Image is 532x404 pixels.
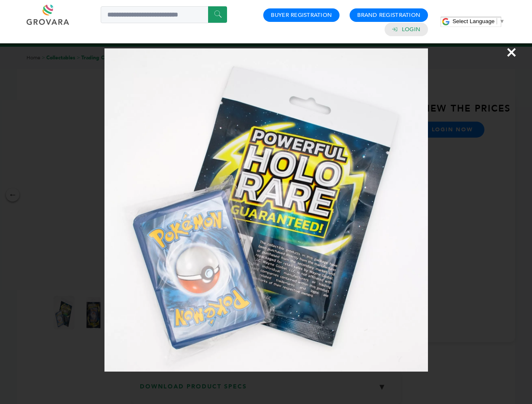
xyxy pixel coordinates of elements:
[271,11,332,19] a: Buyer Registration
[402,26,420,33] a: Login
[499,18,505,24] span: ▼
[357,11,420,19] a: Brand Registration
[452,18,495,24] span: Select Language
[497,18,497,24] span: ​
[104,48,428,372] img: Image Preview
[452,18,505,24] a: Select Language​
[101,6,227,23] input: Search a product or brand...
[506,40,517,64] span: ×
